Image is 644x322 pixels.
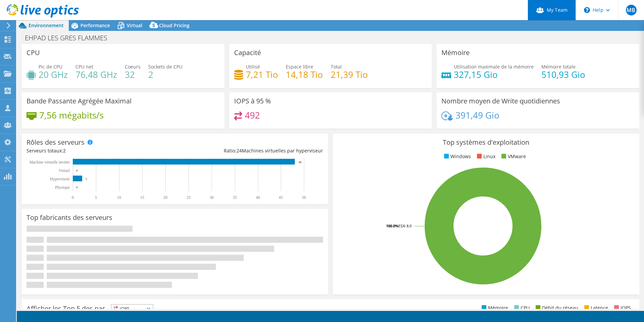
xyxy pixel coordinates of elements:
[626,5,637,15] span: MB
[386,223,398,228] tspan: 100.0%
[286,71,323,78] h4: 14,18 Tio
[186,195,191,200] text: 25
[210,195,214,200] text: 30
[117,195,121,200] text: 10
[26,139,85,146] h3: Rôles des serveurs
[583,304,608,312] li: Latence
[441,97,560,105] h3: Nombre moyen de Write quotidiennes
[513,304,530,312] li: CPU
[246,71,278,78] h4: 7,21 Tio
[256,195,260,200] text: 40
[95,195,97,200] text: 5
[455,111,499,119] h4: 391,49 Gio
[26,49,40,56] h3: CPU
[39,71,68,78] h4: 20 GHz
[331,71,368,78] h4: 21,39 Tio
[63,147,66,154] span: 2
[50,177,70,181] text: Hyperviseur
[442,153,471,160] li: Windows
[80,22,110,29] span: Performance
[500,153,526,160] li: VMware
[234,97,271,105] h3: IOPS à 95 %
[125,63,141,70] span: Coeurs
[26,97,131,105] h3: Bande Passante Agrégée Maximal
[29,22,64,29] span: Environnement
[541,71,585,78] h4: 510,93 Gio
[331,63,342,70] span: Total
[72,195,74,200] text: 0
[26,147,175,154] div: Serveurs totaux:
[140,195,144,200] text: 15
[22,34,118,42] h1: EHPAD LES GRES FLAMMES
[159,22,190,29] span: Cloud Pricing
[148,63,182,70] span: Sockets de CPU
[127,22,142,29] span: Virtual
[26,214,112,221] h3: Top fabricants des serveurs
[480,304,508,312] li: Mémoire
[475,153,495,160] li: Linux
[584,7,590,13] svg: \n
[338,139,634,146] h3: Top systèmes d'exploitation
[286,63,313,70] span: Espace libre
[245,111,260,119] h4: 492
[39,111,104,119] h4: 7,56 mégabits/s
[148,71,182,78] h4: 2
[398,223,412,228] tspan: ESXi 8.0
[39,63,62,70] span: Pic de CPU
[236,147,242,154] span: 24
[299,160,302,164] text: 48
[76,186,78,189] text: 0
[233,195,237,200] text: 35
[29,160,70,165] tspan: Machine virtuelle invitée
[246,63,260,70] span: Utilisé
[59,168,70,173] text: Virtuel
[454,63,534,70] span: Utilisation maximale de la mémoire
[302,195,306,200] text: 50
[234,49,261,56] h3: Capacité
[111,305,153,313] span: IOPS
[279,195,283,200] text: 45
[55,185,70,190] text: Physique
[175,147,323,154] div: Ratio: Machines virtuelles par hyperviseur
[76,169,78,172] text: 0
[75,71,117,78] h4: 76,48 GHz
[541,63,576,70] span: Mémoire totale
[163,195,167,200] text: 20
[75,63,93,70] span: CPU net
[454,71,534,78] h4: 327,15 Gio
[441,49,470,56] h3: Mémoire
[125,71,141,78] h4: 32
[534,304,578,312] li: Débit du réseau
[612,304,631,312] li: IOPS
[86,177,87,181] text: 2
